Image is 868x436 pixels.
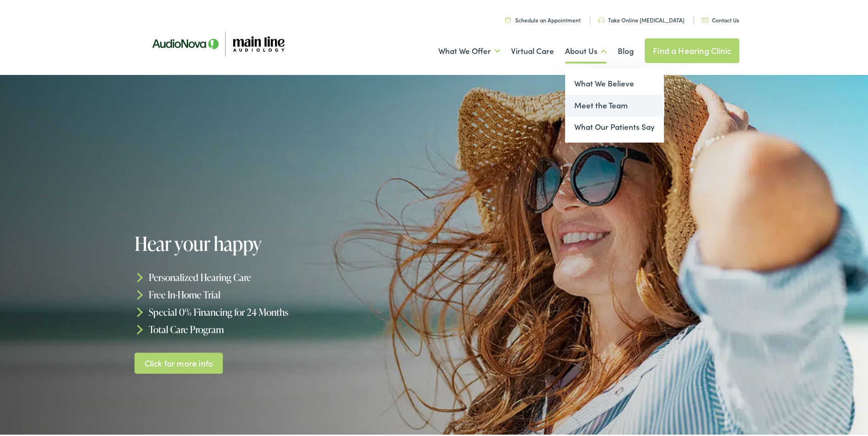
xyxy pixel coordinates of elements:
[618,32,634,66] a: Blog
[565,93,664,115] a: Meet the Team
[135,351,223,372] a: Click for more info
[598,14,685,22] a: Take Online [MEDICAL_DATA]
[702,16,708,21] img: utility icon
[565,71,664,93] a: What We Believe
[135,284,438,302] li: Free In-Home Trial
[645,37,739,61] a: Find a Hearing Clinic
[598,16,604,21] img: utility icon
[135,302,438,319] li: Special 0% Financing for 24 Months
[505,14,581,22] a: Schedule an Appointment
[565,32,607,66] a: About Us
[135,319,438,336] li: Total Care Program
[505,15,511,21] img: utility icon
[702,14,739,22] a: Contact Us
[438,32,500,66] a: What We Offer
[565,114,664,136] a: What Our Patients Say
[135,231,438,252] h1: Hear your happy
[511,32,554,66] a: Virtual Care
[135,267,438,284] li: Personalized Hearing Care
